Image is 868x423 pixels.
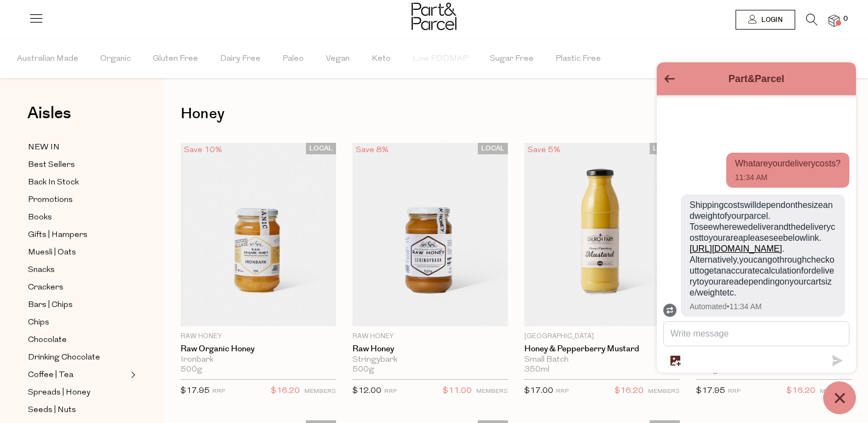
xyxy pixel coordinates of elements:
p: Raw Honey [181,332,336,341]
a: Chips [28,316,128,329]
a: Snacks [28,263,128,277]
div: Small Batch [524,355,680,365]
img: Raw Honey [352,143,508,326]
img: Raw Organic Honey [181,143,336,326]
a: Coffee | Tea [28,368,128,382]
span: Plastic Free [555,40,601,78]
span: Seeds | Nuts [28,404,76,417]
a: Back In Stock [28,176,128,189]
span: Paleo [282,40,304,78]
a: Gifts | Hampers [28,228,128,242]
div: Save 5% [524,143,564,158]
span: $16.20 [615,384,644,398]
span: Chips [28,316,49,329]
span: Aisles [27,101,71,125]
span: 350ml [524,365,549,375]
small: RRP [212,389,225,395]
span: Crackers [28,281,63,294]
span: $17.00 [524,387,553,395]
span: 500g [181,365,202,375]
span: $16.20 [271,384,300,398]
div: Ironbark [181,355,336,365]
span: Back In Stock [28,176,79,189]
a: Promotions [28,193,128,207]
img: Part&Parcel [412,3,456,30]
a: Seeds | Nuts [28,403,128,417]
small: RRP [556,389,569,395]
span: LOCAL [650,143,680,154]
span: Spreads | Honey [28,386,90,399]
span: Bars | Chips [28,299,73,312]
span: Login [759,15,783,25]
a: Best Sellers [28,158,128,172]
img: Honey & Pepperberry Mustard [524,143,680,326]
inbox-online-store-chat: Shopify online store chat [653,62,859,414]
span: Promotions [28,194,73,207]
span: Best Sellers [28,159,75,172]
span: Snacks [28,264,55,277]
span: Books [28,211,52,224]
span: Chocolate [28,334,67,347]
span: Muesli | Oats [28,246,76,259]
span: $11.00 [443,384,472,398]
h1: Honey [181,101,852,126]
a: Honey & Pepperberry Mustard [524,344,680,354]
span: Australian Made [17,40,78,78]
span: LOCAL [306,143,336,154]
a: Aisles [27,105,71,132]
small: MEMBERS [648,389,680,395]
span: Dairy Free [220,40,261,78]
a: Login [736,10,795,30]
span: Sugar Free [490,40,534,78]
span: Gifts | Hampers [28,229,88,242]
a: NEW IN [28,141,128,154]
span: $17.95 [181,387,210,395]
span: Organic [100,40,131,78]
span: Coffee | Tea [28,369,73,382]
a: Spreads | Honey [28,386,128,399]
span: 500g [352,365,374,375]
p: [GEOGRAPHIC_DATA] [524,332,680,341]
small: MEMBERS [476,389,508,395]
small: MEMBERS [304,389,336,395]
button: Expand/Collapse Coffee | Tea [128,368,136,381]
a: Drinking Chocolate [28,351,128,364]
span: Gluten Free [153,40,198,78]
a: 0 [829,15,840,26]
a: Bars | Chips [28,298,128,312]
span: $12.00 [352,387,381,395]
p: Raw Honey [352,332,508,341]
div: Stringybark [352,355,508,365]
span: NEW IN [28,141,60,154]
a: Chocolate [28,333,128,347]
a: Raw Organic Honey [181,344,336,354]
div: Save 8% [352,143,392,158]
span: Drinking Chocolate [28,351,100,364]
a: Muesli | Oats [28,246,128,259]
span: Vegan [326,40,350,78]
span: Low FODMAP [413,40,468,78]
span: 0 [841,14,850,24]
div: Save 10% [181,143,225,158]
span: LOCAL [478,143,508,154]
a: Books [28,211,128,224]
small: RRP [384,389,397,395]
a: Raw Honey [352,344,508,354]
span: Keto [372,40,391,78]
a: Crackers [28,281,128,294]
